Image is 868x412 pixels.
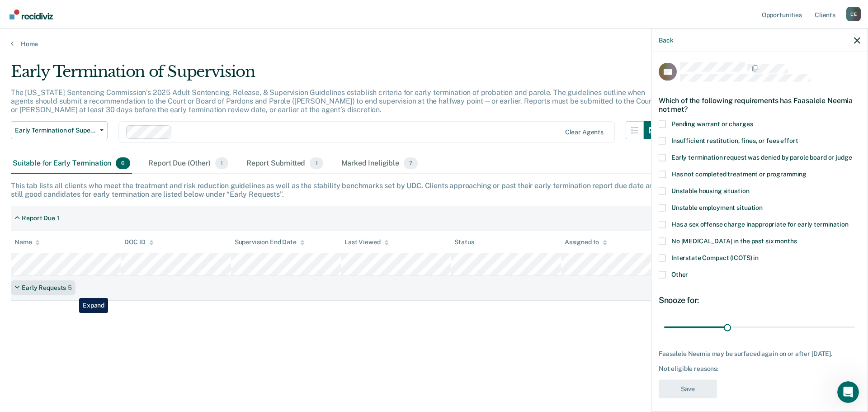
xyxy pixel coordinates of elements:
[671,254,759,261] span: Interstate Compact (ICOTS) in
[11,88,654,114] p: The [US_STATE] Sentencing Commission’s 2025 Adult Sentencing, Release, & Supervision Guidelines e...
[659,365,860,373] div: Not eligible reasons:
[90,282,181,318] button: Messages
[671,270,688,278] span: Other
[659,295,860,305] div: Snooze for:
[57,214,60,222] div: 1
[671,120,753,127] span: Pending warrant or charges
[11,62,662,88] div: Early Termination of Supervision
[146,154,230,174] div: Report Due (Other)
[454,238,474,246] div: Status
[9,9,53,19] img: Recidiviz
[35,305,55,311] span: Home
[671,237,797,244] span: No [MEDICAL_DATA] in the past six months
[120,305,151,311] span: Messages
[310,157,323,169] span: 1
[671,170,807,177] span: Has not completed treatment or programming
[19,114,151,123] div: Send us a message
[68,284,72,292] div: 5
[245,154,325,174] div: Report Submitted
[837,381,859,403] iframe: Intercom live chat
[344,238,388,246] div: Last Viewed
[11,40,857,48] a: Home
[89,14,107,33] img: Profile image for Rajan
[659,36,673,44] button: Back
[659,350,860,357] div: Faasalele Neemia may be surfaced again on or after [DATE].
[565,128,604,136] div: Clear agents
[22,214,55,222] div: Report Due
[11,181,857,199] div: This tab lists all clients who meet the treatment and risk reduction guidelines as well as the st...
[671,137,798,144] span: Insufficient restitution, fines, or fees effort
[565,238,607,246] div: Assigned to
[671,204,763,211] span: Unstable employment situation
[671,153,852,161] span: Early termination request was denied by parole board or judge
[123,14,141,33] img: Profile image for Kim
[671,220,849,227] span: Has a sex offense charge inappropriate for early termination
[404,157,418,169] span: 7
[659,379,717,398] button: Save
[14,238,40,246] div: Name
[11,154,132,174] div: Suitable for Early Termination
[18,80,163,95] p: How can we help?
[846,7,861,21] div: C E
[9,106,172,131] div: Send us a message
[18,17,68,32] img: logo
[235,238,305,246] div: Supervision End Date
[340,154,420,174] div: Marked Ineligible
[215,157,228,169] span: 1
[18,64,163,80] p: Hi Cj 👋
[22,284,66,292] div: Early Requests
[659,89,860,120] div: Which of the following requirements has Faasalele Neemia not met?
[116,157,130,169] span: 6
[106,14,124,33] img: Profile image for Naomi
[846,7,861,21] button: Profile dropdown button
[671,187,749,194] span: Unstable housing situation
[156,14,172,31] div: Close
[15,127,96,134] span: Early Termination of Supervision
[124,238,153,246] div: DOC ID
